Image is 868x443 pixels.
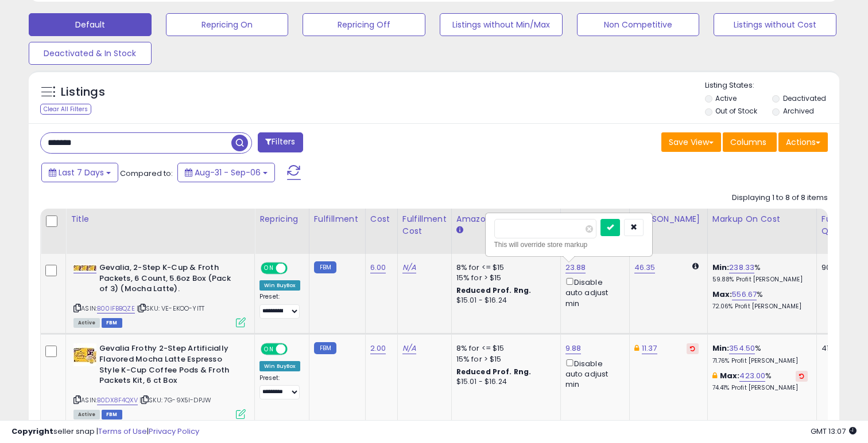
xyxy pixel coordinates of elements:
label: Active [715,93,737,103]
button: Actions [778,132,828,152]
div: % [712,371,808,392]
p: 74.41% Profit [PERSON_NAME] [712,384,808,392]
button: Repricing Off [303,13,425,36]
span: | SKU: 7G-9X5I-DPJW [139,395,211,405]
div: 41 [821,343,857,354]
div: Win BuyBox [259,280,300,291]
b: Reduced Prof. Rng. [456,285,532,295]
b: Gevalia Frothy 2-Step Artificially Flavored Mocha Latte Espresso Style K-Cup Coffee Pods & Froth ... [99,343,239,389]
button: Default [29,13,152,36]
div: 90 [821,262,857,273]
a: 354.50 [729,343,755,354]
div: % [712,262,808,284]
a: Terms of Use [98,426,147,437]
img: 41Epe4GhRIL._SL40_.jpg [73,264,96,272]
div: Preset: [259,293,300,319]
a: 46.35 [634,262,656,273]
button: Aug-31 - Sep-06 [177,163,275,182]
div: Win BuyBox [259,361,300,371]
div: Cost [370,213,393,225]
div: Fulfillment Cost [402,213,447,237]
label: Out of Stock [715,106,757,116]
div: 8% for <= $15 [456,343,552,354]
button: Deactivated & In Stock [29,42,152,65]
label: Archived [783,106,814,116]
a: Privacy Policy [149,426,199,437]
th: The percentage added to the cost of goods (COGS) that forms the calculator for Min & Max prices. [707,209,816,254]
span: Columns [730,136,766,148]
a: N/A [402,343,416,354]
b: Gevalia, 2-Step K-Cup & Froth Packets, 6 Count, 5.6oz Box (Pack of 3) (Mocha Latte). [99,262,239,297]
div: [PERSON_NAME] [634,213,703,225]
button: Last 7 Days [41,163,118,182]
span: All listings currently available for purchase on Amazon [73,318,100,328]
small: Amazon Fees. [456,225,463,236]
button: Save View [661,132,721,152]
b: Reduced Prof. Rng. [456,367,532,377]
button: Listings without Cost [714,13,836,36]
span: | SKU: VE-EKOO-YITT [137,304,204,313]
div: % [712,289,808,311]
span: Aug-31 - Sep-06 [195,167,261,178]
span: OFF [286,344,304,354]
a: 9.88 [565,343,582,354]
a: 11.37 [642,343,657,354]
p: 72.06% Profit [PERSON_NAME] [712,303,808,311]
button: Columns [723,132,777,152]
div: Fulfillable Quantity [821,213,861,237]
div: 15% for > $15 [456,354,552,364]
a: 23.88 [565,262,586,273]
small: FBM [314,261,336,273]
div: ASIN: [73,262,246,326]
div: Fulfillment [314,213,361,225]
a: N/A [402,262,416,273]
div: $15.01 - $16.24 [456,296,552,305]
span: Last 7 Days [59,167,104,178]
span: ON [262,264,276,273]
img: 51f0yCWHJrL._SL40_.jpg [73,343,96,366]
p: 71.76% Profit [PERSON_NAME] [712,357,808,365]
h5: Listings [61,84,105,100]
div: seller snap | | [11,426,199,437]
div: % [712,343,808,364]
a: 556.67 [732,289,757,300]
div: This will override store markup [494,239,644,250]
p: 59.88% Profit [PERSON_NAME] [712,276,808,284]
div: Preset: [259,374,300,400]
b: Max: [712,289,733,300]
div: Disable auto adjust min [565,276,621,309]
span: ON [262,344,276,354]
button: Filters [258,132,303,152]
span: OFF [286,264,304,273]
a: 423.00 [739,370,765,382]
div: 15% for > $15 [456,273,552,283]
a: 2.00 [370,343,386,354]
a: 238.33 [729,262,754,273]
span: Compared to: [120,168,173,179]
b: Max: [720,370,740,381]
a: B0DX8F4QXV [97,395,138,405]
b: Min: [712,262,730,273]
div: $15.01 - $16.24 [456,377,552,387]
button: Non Competitive [577,13,700,36]
div: Repricing [259,213,304,225]
p: Listing States: [705,80,840,91]
button: Repricing On [166,13,289,36]
strong: Copyright [11,426,53,437]
div: Title [71,213,250,225]
b: Min: [712,343,730,354]
label: Deactivated [783,93,826,103]
span: FBM [102,318,122,328]
div: Displaying 1 to 8 of 8 items [732,193,828,203]
span: 2025-09-14 13:07 GMT [811,426,857,437]
div: Markup on Cost [712,213,812,225]
a: 6.00 [370,262,386,273]
div: Amazon Fees [456,213,556,225]
a: B00IFBBQZE [97,304,135,313]
small: FBM [314,342,336,354]
div: 8% for <= $15 [456,262,552,273]
div: Disable auto adjust min [565,357,621,390]
div: Clear All Filters [40,104,91,115]
button: Listings without Min/Max [440,13,563,36]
